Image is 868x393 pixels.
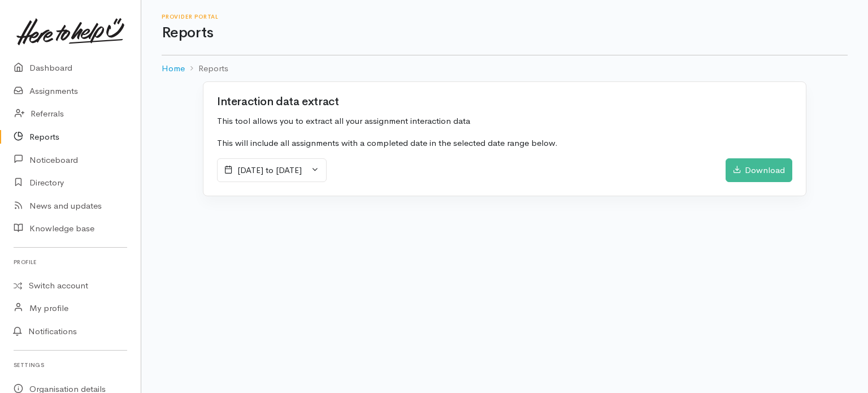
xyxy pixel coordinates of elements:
h2: Interaction data extract [217,96,338,108]
h1: Reports [162,25,848,41]
li: Reports [185,62,228,75]
span: [DATE] to [DATE] [237,165,302,175]
div: Download [726,158,792,182]
nav: breadcrumb [162,55,848,82]
h6: Profile [14,254,127,270]
h6: Provider Portal [162,14,848,20]
a: Home [162,62,185,75]
p: This tool allows you to extract all your assignment interaction data [217,115,792,128]
h6: Settings [14,357,127,373]
p: This will include all assignments with a completed date in the selected date range below. [217,137,792,150]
